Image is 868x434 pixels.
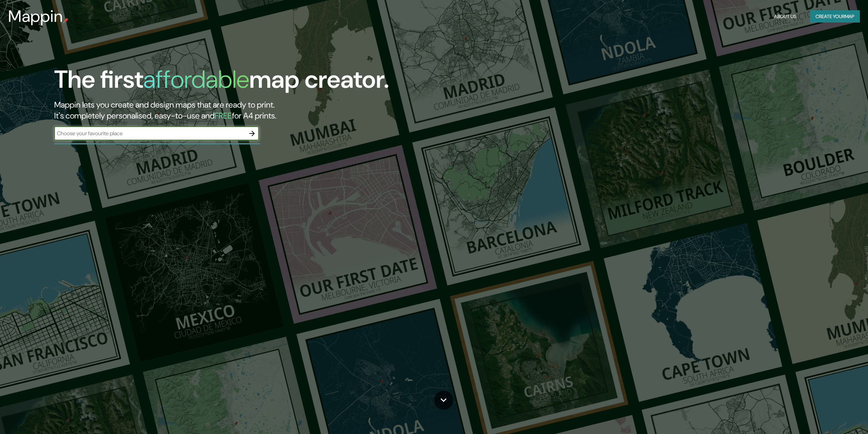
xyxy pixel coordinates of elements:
[215,110,232,121] h5: FREE
[54,65,389,99] h1: The first map creator.
[143,64,249,95] h1: affordable
[807,407,860,426] iframe: Help widget launcher
[771,10,799,23] button: About Us
[8,7,63,26] h3: Mappin
[810,10,860,23] button: Create yourmap
[54,99,488,121] h2: Mappin lets you create and design maps that are ready to print. It's completely personalised, eas...
[54,129,245,137] input: Choose your favourite place
[63,18,69,23] img: mappin-pin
